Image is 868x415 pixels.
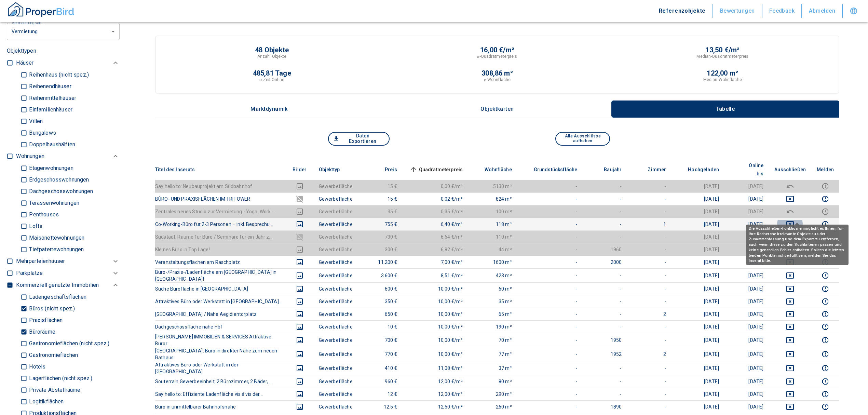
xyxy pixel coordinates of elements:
td: [DATE] [724,282,769,295]
a: ProperBird Logo and Home Button [7,1,75,21]
td: - [627,268,672,282]
button: Alle Ausschlüsse aufheben [555,132,610,146]
button: Referenzobjekte [652,4,713,18]
span: Online bis [730,161,763,178]
p: 13,50 €/m² [705,46,740,53]
p: Kommerziell genutzte Immobilien [16,281,99,289]
td: 410 € [358,361,403,375]
td: Gewerbefläche [313,400,358,413]
td: 100 m² [468,205,517,218]
td: - [517,205,583,218]
p: Einfamilienhäuser [27,107,72,112]
th: Melden [811,159,839,180]
p: 122,00 m² [707,70,738,77]
img: ProperBird Logo and Home Button [7,1,75,18]
td: [DATE] [672,320,724,333]
td: Gewerbefläche [313,256,358,268]
td: Gewerbefläche [313,308,358,320]
p: Häuser [16,59,33,67]
td: - [583,295,627,308]
button: report this listing [817,377,834,386]
td: 1950 [583,333,627,347]
th: [PERSON_NAME] IMMOBILIEN & SERVICES Attraktive Büror... [155,333,286,347]
td: - [583,320,627,333]
td: 2000 [583,256,627,268]
td: [DATE] [672,282,724,295]
td: Gewerbefläche [313,218,358,230]
td: [DATE] [672,192,724,205]
p: Parkplätze [16,269,43,277]
button: Daten Exportieren [328,132,390,146]
td: Gewerbefläche [313,243,358,256]
p: Gastronomieflächen (nicht spez.) [27,341,109,346]
td: [DATE] [672,347,724,361]
th: Say hello to: Effiziente Ladenfläche vis á vis der... [155,388,286,400]
td: - [517,308,583,320]
th: Büro-/Praxis-/Ladenfläche am [GEOGRAPHIC_DATA] in [GEOGRAPHIC_DATA]! [155,268,286,282]
td: 12.5 € [358,400,403,413]
td: 12 € [358,388,403,400]
th: Ausschließen [769,159,811,180]
div: Parkplätze [16,267,120,279]
td: [DATE] [672,180,724,192]
p: Erdgeschosswohnungen [27,177,89,183]
button: Abmelden [802,4,843,18]
p: Villen [27,119,43,124]
button: report this listing [817,323,834,331]
button: images [291,336,308,344]
td: [DATE] [724,268,769,282]
td: [DATE] [672,375,724,388]
td: [DATE] [724,243,769,256]
td: - [517,295,583,308]
p: Median-Wohnfläche [703,77,742,83]
p: Median-Quadratmeterpreis [696,53,748,59]
th: Südstadt: Räume für Büro / Seminare für ein Jahr z... [155,230,286,243]
p: 16,00 €/m² [480,46,514,53]
td: 2 [627,347,672,361]
td: 190 m² [468,320,517,333]
td: - [583,308,627,320]
td: 70 m² [468,333,517,347]
p: Hotels [27,364,45,370]
p: Reihenmittelhäuser [27,95,76,101]
p: Tabelle [708,106,742,112]
td: 1890 [583,400,627,413]
td: Gewerbefläche [313,375,358,388]
button: deselect this listing [774,297,806,306]
td: [DATE] [724,295,769,308]
p: Büroräume [27,329,55,335]
td: 15 € [358,192,403,205]
td: - [517,361,583,375]
td: - [517,388,583,400]
div: Wohnungen [16,150,120,162]
td: - [627,400,672,413]
td: 10,00 €/m² [403,333,469,347]
td: 350 € [358,295,403,308]
td: - [583,218,627,230]
td: - [517,320,583,333]
button: images [291,403,308,411]
td: [DATE] [672,243,724,256]
span: Preis [374,165,397,174]
button: report this listing [817,285,834,293]
button: images [291,390,308,398]
td: - [517,256,583,268]
td: [DATE] [724,375,769,388]
td: 1 [627,218,672,230]
td: Gewerbefläche [313,347,358,361]
td: 650 € [358,308,403,320]
button: images [291,220,308,228]
td: [DATE] [724,333,769,347]
td: [DATE] [724,388,769,400]
td: 118 m² [468,218,517,230]
p: Dachgeschosswohnungen [27,189,93,194]
td: 8,51 €/m² [403,268,469,282]
td: 10,00 €/m² [403,347,469,361]
p: Reihenendhäuser [27,84,71,89]
td: 1960 [583,243,627,256]
td: 35 € [358,205,403,218]
td: 600 € [358,282,403,295]
td: 960 € [358,375,403,388]
td: 15 € [358,180,403,192]
p: Mehrparteienhäuser [16,257,65,265]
